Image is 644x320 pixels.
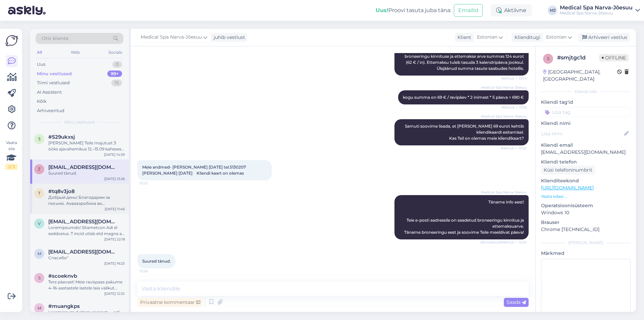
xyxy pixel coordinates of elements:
[560,5,640,16] a: Medical Spa Narva-JõesuuMedical Spa Narva-Jõesuu
[541,226,631,233] p: Chrome [TECHNICAL_ID]
[541,120,631,127] p: Kliendi nimi
[455,34,471,41] div: Klient
[403,95,524,100] span: kogu summa on 69 € / ravipäev * 2 inimest * 5 päeva = 690 €
[37,80,70,86] div: Tiimi vestlused
[107,71,122,77] div: 99+
[48,188,75,194] span: #tq8v3jo8
[560,5,633,10] div: Medical Spa Narva-Jõesuu
[104,261,125,266] div: [DATE] 16:23
[541,185,594,191] a: [URL][DOMAIN_NAME]
[541,89,631,95] div: Kliendi info
[376,7,388,13] b: Uus!
[48,273,77,279] span: #scoeknvb
[541,219,631,226] p: Brauser
[112,61,122,68] div: 0
[38,191,41,196] span: t
[541,202,631,209] p: Operatsioonisüsteem
[548,6,557,15] div: MJ
[481,190,527,195] span: Medical Spa Narva-Jõesuu
[547,56,549,61] span: s
[64,119,95,125] span: Minu vestlused
[578,33,630,42] div: Arhiveeri vestlus
[140,181,165,186] span: 13:23
[541,99,631,106] p: Kliendi tag'id
[38,221,41,226] span: v
[376,6,451,14] div: Proovi tasuta juba täna:
[104,237,125,242] div: [DATE] 22:18
[48,255,125,261] div: Спасибо"
[506,299,526,305] span: Saada
[141,34,202,41] span: Medical Spa Narva-Jõesuu
[142,259,171,264] span: Suured tänud.
[48,194,125,207] div: Добрый день! Благодарим за письмо. Аквааэробика во внутреннем бассейне с 11:30. Тренировки проход...
[405,124,525,141] span: Samuti soovime lisada, et [PERSON_NAME] 69 eurot kehtib kliendikaardi esitamisel. Kas Teil on ole...
[48,303,80,309] span: #muangkps
[501,146,527,151] span: Nähtud ✓ 13:22
[48,279,125,291] div: Tere päevast! Meie ravispaas pakume 4–16-aastastele lastele laia valikut tervistavaid protseduure...
[501,76,527,81] span: Nähtud ✓ 13:14
[104,176,125,181] div: [DATE] 13:26
[543,68,617,83] div: [GEOGRAPHIC_DATA], [GEOGRAPHIC_DATA]
[501,105,527,110] span: Nähtud ✓ 13:16
[111,80,122,86] div: 15
[38,136,41,141] span: 5
[37,107,64,114] div: Arhiveeritud
[599,54,629,61] span: Offline
[37,61,45,68] div: Uus
[477,34,497,41] span: Estonian
[5,140,17,170] div: Vaata siia
[541,250,631,257] p: Märkmed
[541,166,595,175] div: Küsi telefoninumbrit
[480,240,527,245] span: (Muudetud) Nähtud ✓ 13:25
[107,48,123,57] div: Socials
[541,130,623,137] input: Lisa nimi
[541,240,631,246] div: [PERSON_NAME]
[48,249,118,255] span: mariia.timofeeva.13@gmail.com
[104,291,125,296] div: [DATE] 12:32
[37,89,62,96] div: AI Assistent
[38,251,41,256] span: m
[481,114,527,119] span: Medical Spa Narva-Jõesuu
[481,85,527,90] span: Medical Spa Narva-Jõesuu
[5,164,17,170] div: 2 / 3
[37,98,47,105] div: Kõik
[5,34,18,47] img: Askly Logo
[557,54,599,62] div: # smjtgc1d
[491,4,532,16] div: Aktiivne
[37,71,72,77] div: Minu vestlused
[48,170,125,176] div: Suured tänud.
[42,35,68,42] span: Otsi kliente
[38,275,41,280] span: s
[541,177,631,184] p: Klienditeekond
[541,209,631,216] p: Windows 10
[512,34,540,41] div: Klienditugi
[140,269,165,274] span: 13:26
[48,134,75,140] span: #529ukxsj
[546,34,567,41] span: Estonian
[211,34,245,41] div: juhib vestlust
[48,140,125,152] div: [PERSON_NAME] Teile majutust 3 ööks ajavahemikus 12.–15.09 kaheses standardtoas. Majutuse hind: 6...
[69,48,81,57] div: Web
[48,219,118,225] span: vladimirovna76@bk.ru
[454,4,483,17] button: Emailid
[48,225,125,237] div: Loremipsumdo! Sitametcon Adi el seddoeius. T incid utlab etd magna a enimad mini veniamqu nostru ...
[541,193,631,199] p: Vaata edasi ...
[142,165,249,176] span: Meie andmed- [PERSON_NAME] [DATE] tel.5130207 [PERSON_NAME] [DATE] Kliendi kaart on olemas
[105,207,125,212] div: [DATE] 11:46
[38,306,41,311] span: m
[48,164,118,170] span: zoja.mandla@mail.ee
[38,167,41,172] span: z
[36,48,43,57] div: All
[541,142,631,149] p: Kliendi email
[560,10,633,16] div: Medical Spa Narva-Jõesuu
[541,158,631,166] p: Kliendi telefon
[541,149,631,156] p: [EMAIL_ADDRESS][DOMAIN_NAME]
[541,107,631,117] input: Lisa tag
[104,152,125,157] div: [DATE] 14:39
[138,298,203,307] div: Privaatne kommentaar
